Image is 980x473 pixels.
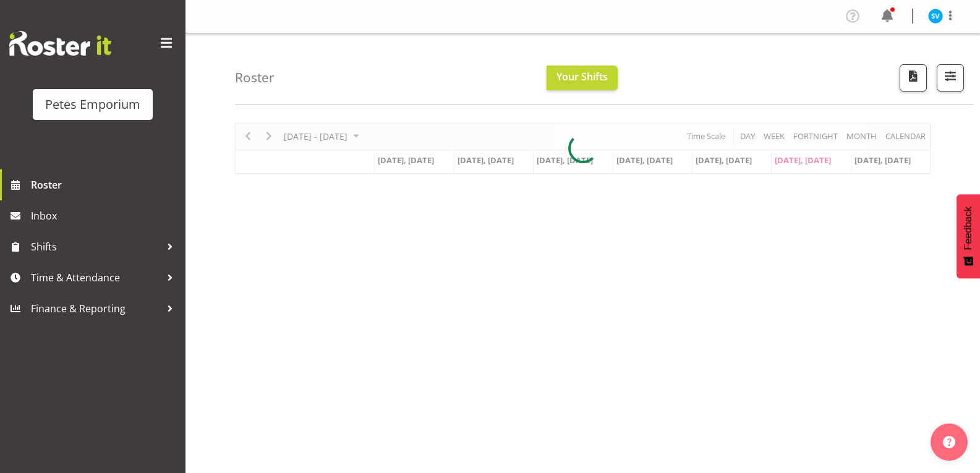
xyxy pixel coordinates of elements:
span: Inbox [31,207,179,225]
span: Your Shifts [556,70,608,83]
span: Roster [31,176,179,194]
span: Shifts [31,237,161,256]
button: Feedback - Show survey [957,194,980,278]
button: Download a PDF of the roster according to the set date range. [900,64,927,92]
span: Feedback [963,207,974,250]
img: Rosterit website logo [9,31,111,56]
div: Petes Emporium [45,95,140,114]
span: Time & Attendance [31,268,161,287]
img: help-xxl-2.png [943,436,955,448]
button: Your Shifts [547,66,618,90]
span: Finance & Reporting [31,299,161,318]
h4: Roster [235,70,275,85]
img: sasha-vandervalk6911.jpg [928,9,943,23]
button: Filter Shifts [937,64,964,92]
